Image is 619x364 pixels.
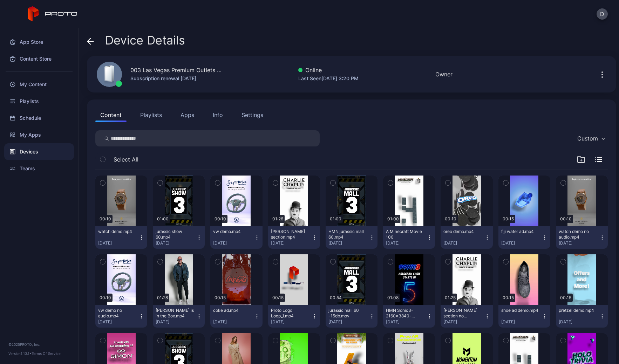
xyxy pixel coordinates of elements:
div: watch demo.mp4 [98,229,137,234]
div: 003 Las Vegas Premium Outlets [GEOGRAPHIC_DATA] [130,66,222,74]
button: Proto Logo Loop_1.mp4[DATE] [268,305,320,328]
div: vw demo.mp4 [213,229,252,234]
div: jurassic show 60.mp4 [156,229,194,240]
button: [PERSON_NAME] is in the Box.mp4[DATE] [153,305,205,328]
a: Playlists [4,93,74,110]
div: coke ad.mp4 [213,308,252,313]
div: Info [213,111,223,119]
div: [DATE] [156,240,196,246]
div: [DATE] [443,240,484,246]
button: Settings [237,108,268,122]
button: Custom [574,130,608,146]
button: jurassic show 60.mp4[DATE] [153,226,205,249]
div: Chaplin section.mp4 [271,229,309,240]
div: vw demo no audio.mp4 [98,308,137,319]
button: vw demo.mp4[DATE] [210,226,262,249]
span: Select All [114,155,138,164]
a: App Store [4,34,74,50]
a: Schedule [4,110,74,126]
div: [DATE] [443,319,484,325]
a: Teams [4,160,74,177]
button: watch demo no audio.mp4[DATE] [556,226,608,249]
span: Version 1.13.1 • [8,351,32,356]
a: Devices [4,143,74,160]
button: coke ad.mp4[DATE] [210,305,262,328]
button: [PERSON_NAME] section.mp4[DATE] [268,226,320,249]
button: fiji water ad.mp4[DATE] [498,226,550,249]
div: [DATE] [328,319,369,325]
button: oreo demo.mp4[DATE] [441,226,492,249]
div: Howie Mandel is in the Box.mp4 [156,308,194,319]
button: A Minecraft Movie 100[DATE] [383,226,435,249]
div: pretzel demo.mp4 [559,308,597,313]
button: Content [95,108,127,122]
div: [DATE] [386,240,427,246]
div: HMN Sonic3-2160x3840-v8.mp4 [386,308,424,319]
div: fiji water ad.mp4 [501,229,540,234]
div: [DATE] [98,319,139,325]
div: [DATE] [271,319,312,325]
div: [DATE] [271,240,312,246]
div: Custom [577,135,598,142]
button: vw demo no audio.mp4[DATE] [95,305,147,328]
div: © 2025 PROTO, Inc. [8,342,70,347]
a: My Content [4,76,74,93]
div: Online [298,66,359,74]
div: [DATE] [559,240,599,246]
div: HMN jurassic mall 60.mp4 [328,229,367,240]
div: Proto Logo Loop_1.mp4 [271,308,309,319]
a: Content Store [4,50,74,67]
div: Owner [435,70,453,78]
button: watch demo.mp4[DATE] [95,226,147,249]
a: Terms Of Service [32,351,61,356]
div: A Minecraft Movie 100 [386,229,424,240]
div: Subscription renewal [DATE] [130,74,222,83]
span: Device Details [105,34,185,47]
button: Info [208,108,228,122]
div: [DATE] [386,319,427,325]
div: [DATE] [501,240,542,246]
div: [DATE] [98,240,139,246]
div: [DATE] [156,319,196,325]
div: [DATE] [559,319,599,325]
div: shoe ad demo.mp4 [501,308,540,313]
button: [PERSON_NAME] section no audio.mp4[DATE] [441,305,492,328]
div: [DATE] [501,319,542,325]
button: HMN jurassic mall 60.mp4[DATE] [326,226,377,249]
button: jurassic mall 60 -15db.mov[DATE] [326,305,377,328]
a: My Apps [4,126,74,143]
div: [DATE] [328,240,369,246]
button: shoe ad demo.mp4[DATE] [498,305,550,328]
div: Chaplin section no audio.mp4 [443,308,482,319]
div: [DATE] [213,319,254,325]
button: HMN Sonic3-2160x3840-v8.mp4[DATE] [383,305,435,328]
button: pretzel demo.mp4[DATE] [556,305,608,328]
div: watch demo no audio.mp4 [559,229,597,240]
div: oreo demo.mp4 [443,229,482,234]
div: [DATE] [213,240,254,246]
div: jurassic mall 60 -15db.mov [328,308,367,319]
button: Playlists [135,108,167,122]
button: D [597,8,608,20]
div: Settings [242,111,263,119]
button: Apps [176,108,199,122]
div: Last Seen [DATE] 3:20 PM [298,74,359,83]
